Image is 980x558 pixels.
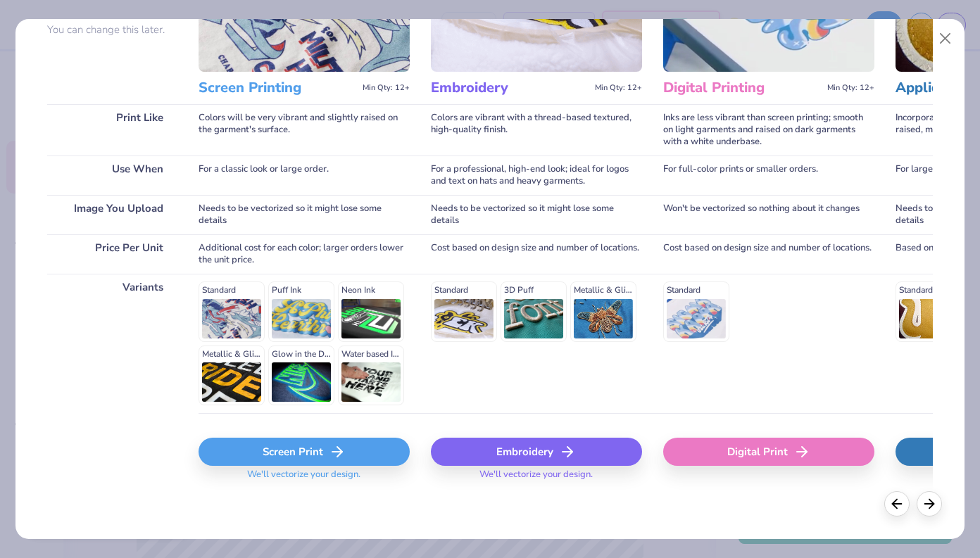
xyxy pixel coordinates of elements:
div: Digital Print [663,438,874,466]
div: Additional cost for each color; larger orders lower the unit price. [199,234,410,274]
div: For a classic look or large order. [199,156,410,195]
h3: Screen Printing [199,79,357,97]
div: Image You Upload [47,195,177,234]
div: Cost based on design size and number of locations. [663,234,874,274]
p: You can change this later. [47,24,177,36]
span: Min Qty: 12+ [595,83,642,93]
div: For full-color prints or smaller orders. [663,156,874,195]
div: Colors will be very vibrant and slightly raised on the garment's surface. [199,104,410,156]
h3: Embroidery [431,79,589,97]
div: Needs to be vectorized so it might lose some details [431,195,642,234]
div: Colors are vibrant with a thread-based textured, high-quality finish. [431,104,642,156]
h3: Digital Printing [663,79,822,97]
div: Price Per Unit [47,234,177,274]
div: Embroidery [431,438,642,466]
div: Cost based on design size and number of locations. [431,234,642,274]
div: Print Like [47,104,177,156]
div: Needs to be vectorized so it might lose some details [199,195,410,234]
div: Screen Print [199,438,410,466]
div: Variants [47,274,177,413]
div: Won't be vectorized so nothing about it changes [663,195,874,234]
span: We'll vectorize your design. [241,469,366,489]
span: We'll vectorize your design. [474,469,598,489]
div: Inks are less vibrant than screen printing; smooth on light garments and raised on dark garments ... [663,104,874,156]
div: Use When [47,156,177,195]
div: For a professional, high-end look; ideal for logos and text on hats and heavy garments. [431,156,642,195]
span: Min Qty: 12+ [363,83,410,93]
